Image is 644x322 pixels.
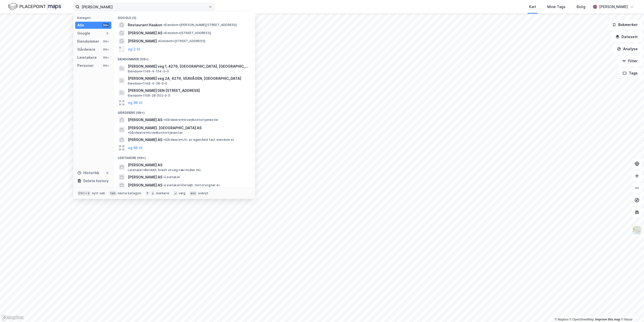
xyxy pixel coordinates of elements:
[163,23,237,27] span: Eiendom • [PERSON_NAME][STREET_ADDRESS]
[77,22,84,28] div: Alle
[128,125,202,131] span: [PERSON_NAME]. [GEOGRAPHIC_DATA] AS
[114,107,255,116] div: Gårdeiere (99+)
[163,183,220,187] span: Leietaker • Detaljh. motorvogner el.
[114,12,255,21] div: Google (5)
[198,191,208,195] div: avbryt
[102,23,109,27] div: 99+
[128,69,169,73] span: Eiendom • 1149-4-154-0-0
[128,46,140,52] button: og 2 til
[128,168,202,172] span: Leietaker • Butikkh. bredt utvalg nær.midler mv.
[102,64,109,68] div: 99+
[128,22,162,28] span: Restaurant Haakon
[163,175,165,179] span: •
[569,318,594,321] a: OpenStreetMap
[128,131,129,135] span: •
[8,2,61,11] img: logo.f888ab2527a4732fd821a326f86c7f29.svg
[77,38,99,44] div: Eiendommer
[118,191,141,195] div: neste kategori
[163,175,180,179] span: Leietaker
[128,137,162,143] span: [PERSON_NAME] AS
[128,145,142,151] button: og 96 til
[128,38,157,44] span: [PERSON_NAME]
[529,4,536,10] div: Kart
[105,171,109,175] div: 0
[163,118,165,122] span: •
[77,191,91,196] div: Ctrl + k
[595,318,620,321] a: Improve this map
[163,31,165,35] span: •
[128,30,162,36] span: [PERSON_NAME] AS
[83,178,109,184] div: Delete history
[163,183,165,187] span: •
[128,131,183,135] span: Gårdeiere • Hovedkontortjenester
[114,53,255,62] div: Eiendommer (99+)
[128,174,162,180] span: [PERSON_NAME] AS
[613,44,642,54] button: Analyse
[555,318,568,321] a: Mapbox
[77,30,90,36] div: Google
[632,226,642,235] img: Z
[158,39,205,43] span: Eiendom • [STREET_ADDRESS]
[618,56,642,66] button: Filter
[128,63,249,69] span: [PERSON_NAME] veg 1, 4276, [GEOGRAPHIC_DATA], [GEOGRAPHIC_DATA]
[105,31,109,35] div: 5
[2,315,24,320] a: Mapbox homepage
[128,100,142,106] button: og 96 til
[77,55,97,61] div: Leietakere
[102,39,109,43] div: 99+
[128,82,167,86] span: Eiendom • 1149-4-38-0-0
[163,138,165,142] span: •
[128,182,162,188] span: [PERSON_NAME] AS
[163,138,235,142] span: Gårdeiere • Utl. av egen/leid fast eiendom el.
[128,162,249,168] span: [PERSON_NAME] AS
[618,68,642,78] button: Tags
[599,4,628,10] div: [PERSON_NAME]
[102,56,109,60] div: 99+
[80,3,208,11] input: Søk på adresse, matrikkel, gårdeiere, leietakere eller personer
[189,191,197,196] div: esc
[158,39,159,43] span: •
[102,47,109,51] div: 99+
[92,191,105,195] div: nytt søk
[577,4,585,10] div: Bolig
[163,118,218,122] span: Gårdeiere • Hovedkontortjenester
[163,31,211,35] span: Eiendom • [STREET_ADDRESS]
[128,117,162,123] span: [PERSON_NAME] AS
[547,4,565,10] div: Mine Tags
[77,170,99,176] div: Historikk
[611,32,642,42] button: Datasett
[77,16,111,20] div: Kategori
[619,298,644,322] iframe: Chat Widget
[128,88,249,94] span: [PERSON_NAME] DEN [STREET_ADDRESS]
[109,191,117,196] div: tab
[114,152,255,161] div: Leietakere (99+)
[77,46,95,52] div: Gårdeiere
[163,23,165,27] span: •
[179,191,185,195] div: velg
[156,191,169,195] div: markere
[128,75,249,82] span: [PERSON_NAME] veg 2A, 4276, VEAVÅGEN, [GEOGRAPHIC_DATA]
[128,94,170,98] span: Eiendom • 1106-28-502-0-0
[608,20,642,30] button: Bokmerker
[77,63,94,69] div: Personer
